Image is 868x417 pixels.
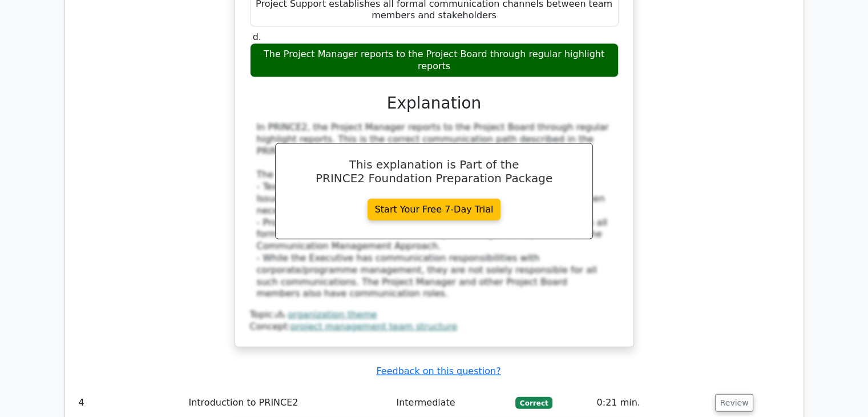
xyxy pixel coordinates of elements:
a: Feedback on this question? [376,366,500,376]
div: The Project Manager reports to the Project Board through regular highlight reports [250,43,619,78]
h3: Explanation [257,94,612,113]
a: Start Your Free 7-Day Trial [368,199,501,220]
div: Concept: [250,321,619,333]
span: d. [253,31,261,42]
a: organization theme [288,309,377,320]
span: Correct [515,397,552,408]
div: Topic: [250,309,619,321]
button: Review [715,394,754,412]
div: In PRINCE2, the Project Manager reports to the Project Board through regular highlight reports. T... [257,122,612,300]
a: project management team structure [290,321,457,332]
